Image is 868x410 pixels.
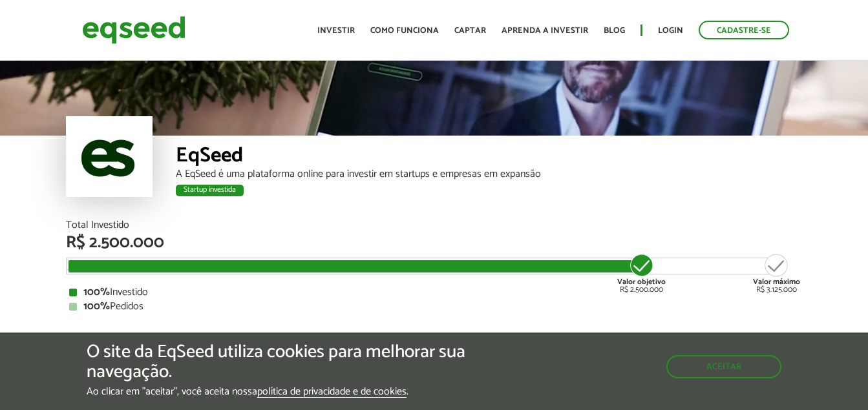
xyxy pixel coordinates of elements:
p: Ao clicar em "aceitar", você aceita nossa . [87,385,503,398]
div: EqSeed [176,145,803,169]
div: Investido [69,287,799,298]
button: Aceitar [666,355,781,378]
strong: 100% [83,298,110,315]
div: A EqSeed é uma plataforma online para investir em startups e empresas em expansão [176,169,803,179]
div: R$ 3.125.000 [753,252,800,294]
h5: O site da EqSeed utiliza cookies para melhorar sua navegação. [87,342,503,382]
a: Como funciona [370,26,439,35]
a: Captar [454,26,486,35]
div: Startup investida [176,185,244,196]
div: Pedidos [69,302,799,312]
img: EqSeed [82,13,185,47]
a: Aprenda a investir [502,26,588,35]
a: Login [658,26,683,35]
strong: Valor máximo [753,276,800,288]
a: Blog [604,26,625,35]
a: Cadastre-se [699,21,789,39]
div: Total Investido [66,220,803,231]
a: política de privacidade e de cookies [257,387,407,398]
div: R$ 2.500.000 [66,234,803,251]
strong: Valor objetivo [617,276,666,288]
a: Informações essenciais da oferta [66,331,222,349]
div: R$ 2.500.000 [617,252,666,294]
strong: 100% [83,283,110,301]
a: Investir [317,26,355,35]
